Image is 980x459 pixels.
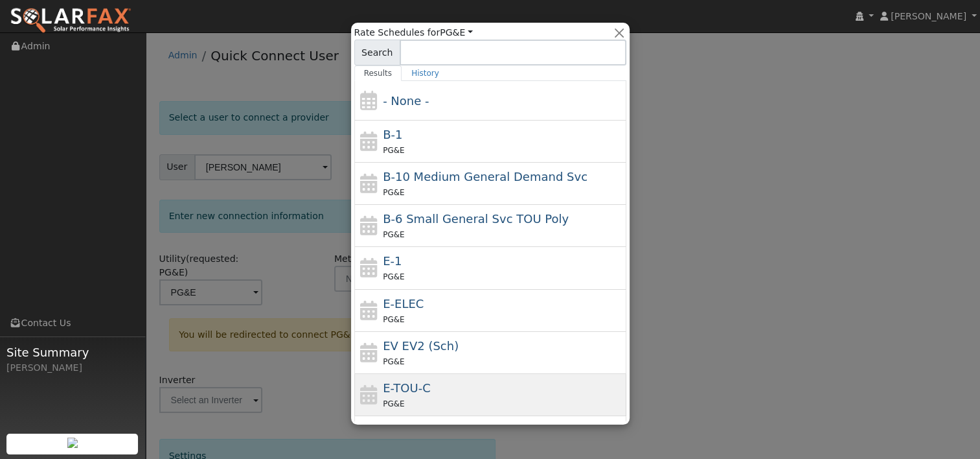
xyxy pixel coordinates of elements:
[383,94,429,108] span: - None -
[354,40,400,65] span: Search
[383,339,459,353] span: Electric Vehicle EV2 (Sch)
[6,344,139,361] span: Site Summary
[383,188,404,197] span: PG&E
[383,128,402,141] span: B-1
[6,361,139,375] div: [PERSON_NAME]
[354,65,402,81] a: Results
[383,297,424,311] span: E-ELEC
[402,65,449,81] a: History
[383,399,404,408] span: PG&E
[383,170,587,183] span: B-10 Medium General Demand Service (Primary Voltage)
[67,438,78,448] img: retrieve
[383,230,404,239] span: PG&E
[10,7,131,34] img: SolarFax
[383,315,404,324] span: PG&E
[383,272,404,281] span: PG&E
[383,212,569,226] span: B-6 Small General Service TOU Poly Phase
[354,26,473,40] span: Rate Schedules for
[383,381,431,395] span: E-TOU-C
[440,27,473,38] a: PG&E
[383,146,404,155] span: PG&E
[383,357,404,366] span: PG&E
[891,11,966,21] span: [PERSON_NAME]
[383,254,402,268] span: E-1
